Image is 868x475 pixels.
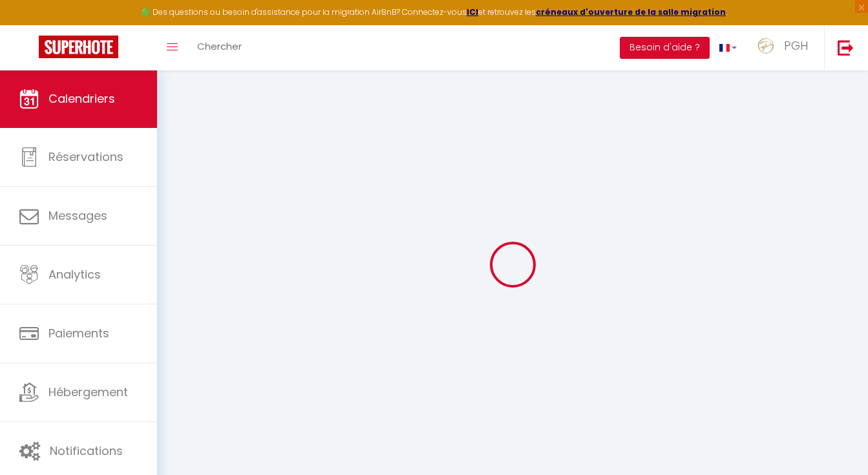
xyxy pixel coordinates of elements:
img: Super Booking [39,36,118,58]
span: Messages [48,207,107,224]
a: créneaux d'ouverture de la salle migration [536,6,726,17]
a: Chercher [187,25,251,70]
a: ICI [467,6,478,17]
button: Besoin d'aide ? [620,37,710,59]
span: Réservations [48,149,123,165]
a: ... PGH [746,25,824,70]
span: PGH [784,37,808,54]
img: logout [838,39,854,56]
span: Notifications [50,443,123,459]
span: Hébergement [48,384,128,400]
img: ... [756,37,776,55]
span: Paiements [48,325,109,341]
span: Chercher [197,39,242,53]
button: Ouvrir le widget de chat LiveChat [10,5,49,44]
span: Calendriers [48,90,115,107]
span: Analytics [48,266,101,282]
